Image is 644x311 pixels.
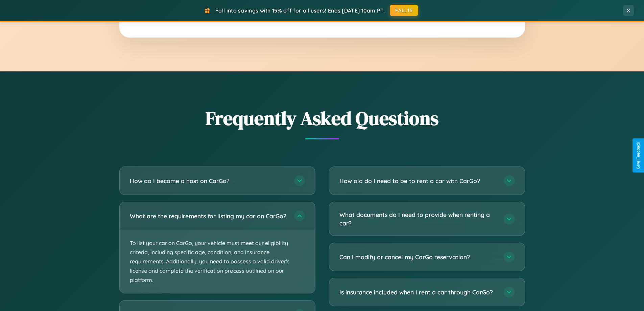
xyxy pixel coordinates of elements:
[339,253,497,261] h3: Can I modify or cancel my CarGo reservation?
[120,230,315,293] p: To list your car on CarGo, your vehicle must meet our eligibility criteria, including specific ag...
[119,105,525,131] h2: Frequently Asked Questions
[130,212,287,220] h3: What are the requirements for listing my car on CarGo?
[130,177,287,185] h3: How do I become a host on CarGo?
[390,5,418,16] button: FALL15
[215,7,385,14] span: Fall into savings with 15% off for all users! Ends [DATE] 10am PT.
[339,210,497,227] h3: What documents do I need to provide when renting a car?
[636,142,641,169] div: Give Feedback
[339,288,497,296] h3: Is insurance included when I rent a car through CarGo?
[339,177,497,185] h3: How old do I need to be to rent a car with CarGo?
